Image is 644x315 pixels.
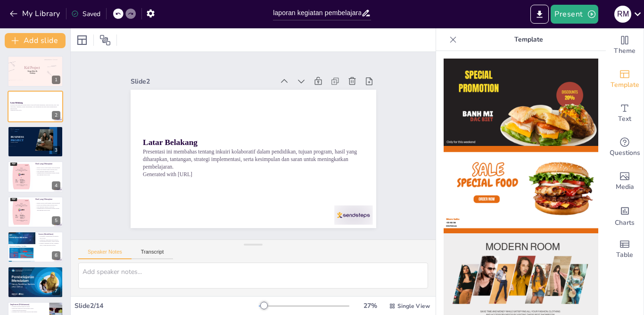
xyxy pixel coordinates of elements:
[10,274,60,276] p: Pemanfaatan teknologi digital
[614,5,631,24] button: R M
[52,251,60,260] div: 6
[11,138,24,141] span: PROJECT
[551,5,598,24] button: Present
[8,56,63,87] div: 1
[606,62,644,96] div: Add ready made slides
[444,146,598,233] img: thumb-2.png
[5,33,66,48] button: Add slide
[10,306,47,307] p: Orientasi masalah dengan isu aktual
[606,130,644,164] div: Get real-time input from your audience
[52,111,60,119] div: 2
[35,207,60,211] p: Meningkatkan keterampilan problem solving dan tanggung jawab siswa
[615,218,635,228] span: Charts
[10,307,47,309] p: Inkuiri dan eksplorasi oleh kelompok siswa
[35,162,60,165] p: Hasil yang Diharapkan
[78,249,132,259] button: Speaker Notes
[611,80,639,90] span: Template
[139,124,344,221] p: Generated with [URL]
[8,91,63,122] div: 2
[8,126,63,157] div: 3
[132,249,173,259] button: Transcript
[38,239,60,242] p: Tantangan: pemahaman guru terbatas, keterbatasan perangkat, waktu terbatas
[35,202,60,204] p: Budaya belajar pasif menjadi lebih partisipatif
[142,102,353,213] p: Presentasi ini membahas tentang inkuiri kolaboratif dalam pendidikan, tujuan program, hasil yang ...
[52,216,60,225] div: 5
[35,170,60,172] p: Dari individual menuju kolaboratif
[10,109,60,111] p: Generated with [URL]
[8,266,63,298] div: 7
[52,146,60,154] div: 3
[38,242,60,246] p: Peluang: dukungan sekolah, semangat siswa, sarana prasarana tersedia
[7,6,64,21] button: My Library
[359,301,381,310] div: 27 %
[71,9,100,18] div: Saved
[52,181,60,190] div: 4
[273,6,361,20] input: Insert title
[35,172,60,176] p: Meningkatkan keterampilan problem solving dan tanggung jawab siswa
[24,66,40,70] span: Kid Project
[10,309,47,311] p: Analisis data melalui diskusi
[165,33,300,99] div: Slide 2
[8,161,63,192] div: 4
[616,182,634,192] span: Media
[10,276,60,278] p: Penguatan karakter: jujur, disiplin, tanggung jawab, kerja sama
[618,114,631,124] span: Text
[35,204,60,206] p: Fokus dari hafalan menuju berpikir kritis
[397,302,430,310] span: Single View
[35,169,60,171] p: Fokus dari hafalan menuju berpikir kritis
[52,287,60,295] div: 7
[35,167,60,169] p: Budaya belajar pasif menjadi lebih partisipatif
[530,5,549,24] button: Export to PowerPoint
[35,198,60,201] p: Hasil yang Diharapkan
[152,94,206,124] strong: Latar Belakang
[444,59,598,146] img: thumb-1.png
[10,303,47,306] p: Implement (Pelaksanaan)
[38,236,60,239] p: Kebutuhan: pembelajaran kontekstual dan relevan
[610,148,640,158] span: Questions
[10,268,60,271] p: Design (Strategi)
[35,206,60,208] p: Dari individual menuju kolaboratif
[8,231,63,263] div: 6
[38,233,60,236] p: Assess (Identifikasi)
[11,142,18,143] span: Developed by Sendsteps
[606,164,644,198] div: Add images, graphics, shapes or video
[52,76,60,84] div: 1
[614,46,636,56] span: Theme
[606,28,644,62] div: Change the overall theme
[614,6,631,23] div: R M
[10,272,60,274] p: Siswa aktif merumuskan pertanyaan
[8,196,63,228] div: 5
[74,33,90,48] div: Layout
[10,311,47,313] p: Presentasi hasil dalam bentuk poster/produk digital
[15,129,19,130] span: Sendsteps
[606,198,644,232] div: Add charts and graphs
[10,102,23,103] strong: Latar Belakang
[74,301,259,310] div: Slide 2 / 14
[11,136,24,138] span: BUSINESS
[99,34,111,46] span: Position
[10,271,60,272] p: Guru sebagai fasilitator
[606,96,644,130] div: Add text boxes
[15,131,17,132] span: Editor
[461,28,596,51] p: Template
[616,250,633,260] span: Table
[10,104,60,109] p: Presentasi ini membahas tentang inkuiri kolaboratif dalam pendidikan, tujuan program, hasil yang ...
[606,232,644,266] div: Add a table
[27,70,37,74] span: Design Editor By Sendsteps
